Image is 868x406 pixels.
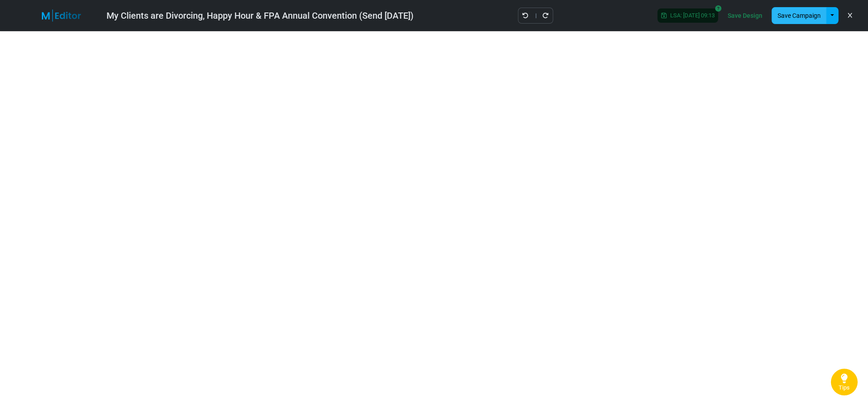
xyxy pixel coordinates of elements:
[522,10,529,21] a: Undo
[839,384,850,391] span: Tips
[725,8,764,23] a: Save Design
[715,5,721,12] i: SoftSave® is off
[666,12,714,19] span: LSA: [DATE] 09:13
[106,9,414,22] div: My Clients are Divorcing, Happy Hour & FPA Annual Convention (Send [DATE])
[542,10,549,21] a: Redo
[771,7,826,24] button: Save Campaign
